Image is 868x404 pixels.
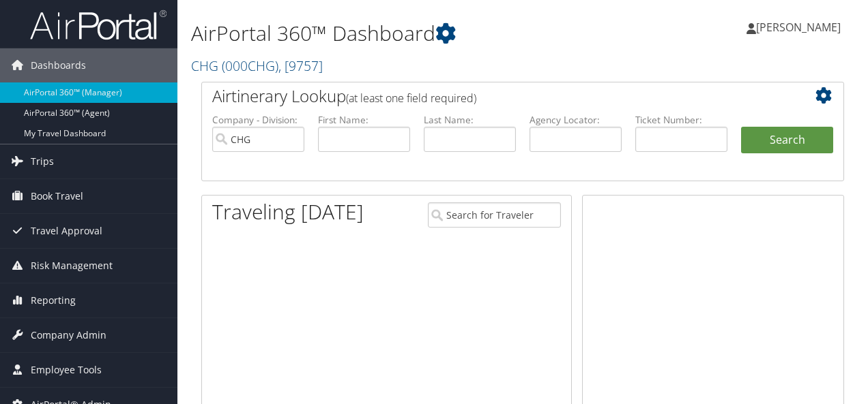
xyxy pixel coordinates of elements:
[212,84,780,108] h2: Airtinerary Lookup
[31,249,113,283] span: Risk Management
[222,57,278,75] span: ( 000CHG )
[31,179,83,213] span: Book Travel
[747,7,854,48] a: [PERSON_NAME]
[278,57,323,75] span: , [ 9757 ]
[31,48,86,82] span: Dashboards
[212,198,364,226] h1: Traveling [DATE]
[424,113,516,127] label: Last Name:
[346,91,476,106] span: (at least one field required)
[30,9,167,41] img: airportal-logo.png
[31,214,102,248] span: Travel Approval
[756,20,841,35] span: [PERSON_NAME]
[318,113,410,127] label: First Name:
[31,283,76,317] span: Reporting
[31,144,54,178] span: Trips
[741,127,833,154] button: Search
[428,202,562,228] input: Search for Traveler
[31,353,102,387] span: Employee Tools
[212,113,304,127] label: Company - Division:
[191,19,633,48] h1: AirPortal 360™ Dashboard
[635,113,727,127] label: Ticket Number:
[31,318,106,352] span: Company Admin
[191,57,323,75] a: CHG
[530,113,622,127] label: Agency Locator:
